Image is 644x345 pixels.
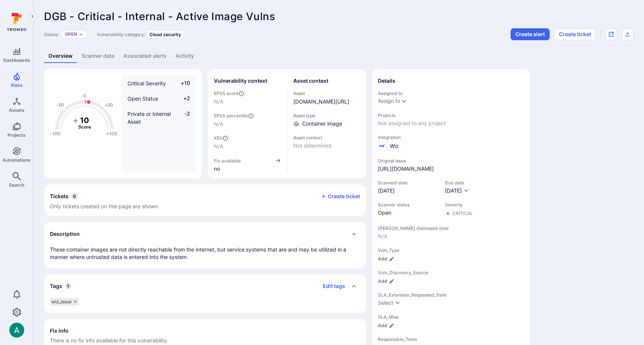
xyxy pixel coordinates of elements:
h2: Tickets [50,193,69,200]
span: Projects [378,113,524,118]
span: Not assigned to any project [378,120,524,127]
g: The vulnerability score is based on the parameters defined in the settings [70,116,100,130]
span: Vuln_Discovery_Source [378,270,524,275]
a: Associated alerts [119,49,171,63]
button: Edit tags [317,280,345,292]
span: [DATE] [378,187,438,194]
span: SLA_Extension_Requested_Date [378,292,524,298]
h2: Vulnerability context [214,77,267,85]
span: 1 [65,283,71,289]
span: Container image [302,120,342,127]
span: Asset context [293,135,360,140]
h2: Details [378,77,395,85]
span: N/A [214,98,281,105]
a: [URL][DOMAIN_NAME] [378,165,434,172]
span: Wiz [390,142,399,150]
div: Vulnerability tabs [44,49,634,63]
a: docker.io/library/nginx@sha256:33e0bbc7ca9ecf108140af6288c7c9d1ecc77548cbfd3952fd8466a75edefe57 [293,98,349,105]
i: Expand navigation menu [30,13,35,20]
span: Original issue [378,158,524,164]
section: tickets card [44,184,366,216]
text: +50 [104,102,113,108]
tspan: + [73,116,78,125]
div: Collapse description [44,222,366,246]
span: Asset [293,91,360,96]
span: [PERSON_NAME] dismissed date [378,225,524,231]
div: Critical [452,211,473,216]
button: Assign to [378,98,400,104]
h2: Tags [50,282,62,290]
button: Expand dropdown [401,98,407,104]
button: [DATE] [445,187,469,194]
button: Add [378,256,395,262]
div: Cloud security [146,30,184,39]
span: N/A [214,120,281,128]
span: EPSS percentile [214,113,281,119]
button: Create ticket [321,193,360,200]
span: wiz_issue [51,299,72,305]
span: SLA_Miss [378,314,524,320]
div: Collapse [44,184,366,216]
div: Due date field [445,180,469,194]
span: Risks [11,82,23,88]
span: Integration [378,134,524,140]
h2: Fix info [50,327,69,335]
span: There is no fix info available for this vulnerability. [50,337,360,344]
span: KEV [214,135,281,141]
div: Export as CSV [622,28,634,40]
text: -100 [50,131,60,136]
span: N/A [378,232,524,240]
span: Only tickets created on this page are shown. [50,203,159,209]
span: Search [9,182,24,188]
span: 0 [72,193,78,199]
span: Scanner status [378,202,438,208]
a: Overview [44,49,77,63]
button: Open [65,31,77,37]
span: Responsible_Team [378,336,524,342]
span: [DATE] [445,187,462,194]
span: Assets [9,107,25,113]
button: Create alert [511,28,550,40]
h2: Description [50,230,80,238]
span: Projects [7,132,26,138]
a: Scanner data [77,49,119,63]
h2: Asset context [293,77,328,85]
span: -2 [176,110,190,126]
span: Status: [44,32,59,37]
button: Add [378,323,395,328]
span: Vulnerability category: [97,32,145,37]
button: Add [378,278,395,284]
span: Critical Severity [127,80,166,86]
button: Select [378,299,401,307]
button: Expand dropdown [79,32,83,37]
text: +100 [106,131,117,136]
div: Arjan Dehar [9,323,24,338]
span: EPSS score [214,91,281,96]
span: Automations [3,157,31,163]
span: N/A [214,143,281,150]
a: Activity [171,49,199,63]
button: Expand navigation menu [28,12,37,21]
span: DGB - Critical - Internal - Active Image Vulns [44,10,275,23]
span: Vuln_Type [378,247,524,253]
span: Private or Internal Asset [127,111,171,125]
span: Open [378,209,438,216]
span: Assigned to [378,91,524,96]
span: Dashboards [3,57,30,63]
text: 0 [83,93,86,98]
button: Create ticket [554,28,596,40]
span: Due date [445,180,469,186]
img: ACg8ocLSa5mPYBaXNx3eFu_EmspyJX0laNWN7cXOFirfQ7srZveEpg=s96-c [9,323,24,338]
text: Score [78,124,91,130]
div: Collapse tags [44,274,366,298]
span: Not determined [293,142,360,149]
p: These container images are not directly reachable from the internet, but service systems that are... [50,246,360,261]
span: Scanned date [378,180,438,186]
span: +10 [176,79,190,87]
span: Asset type [293,113,360,118]
tspan: 10 [80,116,89,125]
span: Open Status [127,95,158,102]
span: Fix available [214,158,241,164]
